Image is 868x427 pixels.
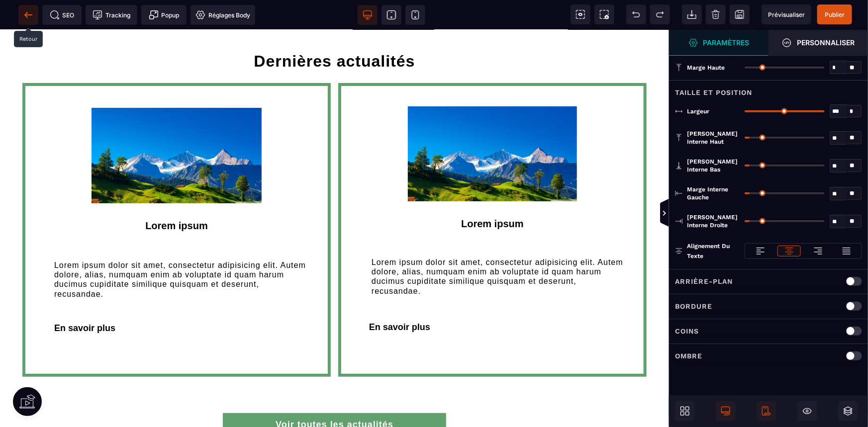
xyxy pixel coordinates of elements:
[757,401,776,421] span: Afficher le mobile
[682,4,702,24] span: Importer
[571,4,590,24] span: Voir les composants
[706,4,726,24] span: Nettoyage
[594,4,614,24] span: Capture d'écran
[33,185,320,207] h2: Lorem ipsum
[149,10,180,20] span: Popup
[768,11,805,18] span: Prévisualiser
[769,30,868,56] span: Ouvrir le gestionnaire de styles
[195,10,250,20] span: Réglages Body
[369,292,636,303] div: En savoir plus
[372,228,625,266] div: Lorem ipsum dolor sit amet, consectetur adipisicing elit. Autem dolore, alias, numquam enim ab vo...
[42,5,82,25] span: Métadata SEO
[762,4,811,24] span: Aperçu
[797,39,855,46] strong: Personnaliser
[838,401,858,421] span: Ouvrir les calques
[358,5,378,25] span: Voir bureau
[408,77,577,171] img: 56eca4264eb68680381d68ae0fb151ee_media-03.jpg
[687,64,725,72] span: Marge haute
[669,30,769,56] span: Ouvrir le gestionnaire de styles
[669,80,868,98] div: Taille et position
[825,11,845,18] span: Publier
[687,107,709,115] span: Largeur
[797,401,817,421] span: Masquer le bloc
[626,4,646,24] span: Défaire
[141,5,187,25] span: Créer une alerte modale
[675,300,712,312] p: Bordure
[50,10,75,20] span: SEO
[223,383,447,406] button: Voir toutes les actualités
[92,78,261,173] img: 56eca4264eb68680381d68ae0fb151ee_media-03.jpg
[730,4,750,24] span: Enregistrer
[382,5,401,25] span: Voir tablette
[86,5,137,25] span: Code de suivi
[687,158,740,173] span: [PERSON_NAME] interne bas
[54,293,320,304] div: En savoir plus
[716,401,736,421] span: Afficher le desktop
[54,231,309,269] div: Lorem ipsum dolor sit amet, consectetur adipisicing elit. Autem dolore, alias, numquam enim ab vo...
[669,199,679,229] span: Afficher les vues
[675,325,699,337] p: Coins
[687,130,740,146] span: [PERSON_NAME] interne haut
[687,213,740,229] span: [PERSON_NAME] interne droite
[650,4,670,24] span: Rétablir
[405,5,425,25] span: Voir mobile
[675,401,695,421] span: Ouvrir les blocs
[703,39,750,46] strong: Paramètres
[191,5,255,25] span: Favicon
[93,10,130,20] span: Tracking
[18,5,38,25] span: Retour
[675,241,740,261] p: Alignement du texte
[675,275,733,287] p: Arrière-plan
[817,4,852,24] span: Enregistrer le contenu
[687,185,740,201] span: Marge interne gauche
[15,17,654,46] h1: Dernières actualités
[675,350,702,362] p: Ombre
[349,183,636,205] h2: Lorem ipsum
